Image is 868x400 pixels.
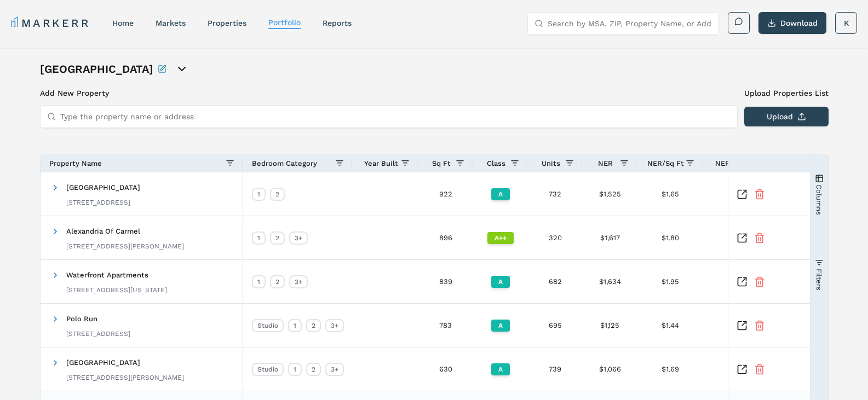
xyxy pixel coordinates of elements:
div: +0.85% [703,304,813,347]
button: Remove Property From Portfolio [754,233,765,244]
div: A++ [487,232,514,244]
span: Class [487,159,505,167]
button: Remove Property From Portfolio [754,364,765,375]
span: [GEOGRAPHIC_DATA] [66,183,140,192]
a: reports [323,19,352,27]
button: Remove Property From Portfolio [754,276,765,287]
button: K [835,12,857,34]
div: 1 [288,363,302,376]
a: properties [208,19,246,27]
div: 3+ [325,319,344,332]
button: Upload [744,107,829,126]
div: 1 [252,188,266,201]
div: $1,634 [583,260,637,303]
div: +0.32% [703,172,813,216]
label: Upload Properties List [744,88,829,98]
h3: Add New Property [40,88,738,98]
div: 3+ [325,363,344,376]
a: markets [156,19,186,27]
div: 2 [270,231,285,245]
button: Remove Property From Portfolio [754,189,765,200]
div: 1 [252,275,266,288]
span: K [844,18,849,28]
div: 3+ [289,275,308,288]
div: 783 [418,304,473,347]
span: Bedroom Category [252,159,317,167]
h1: [GEOGRAPHIC_DATA] [40,61,153,77]
span: Sq Ft [432,159,451,167]
div: Studio [252,363,284,376]
a: Portfolio [268,18,301,27]
div: 2 [306,319,321,332]
a: home [112,19,134,27]
span: Waterfront Apartments [66,271,148,279]
div: [STREET_ADDRESS][PERSON_NAME] [66,242,184,251]
div: A [491,363,510,375]
span: Alexandria Of Carmel [66,227,140,235]
div: 682 [528,260,583,303]
div: -1.04% [703,347,813,391]
a: Inspect Comparable [737,364,748,375]
button: Download [758,12,826,34]
div: [STREET_ADDRESS][PERSON_NAME] [66,373,184,382]
div: 922 [418,172,473,216]
span: Property Name [49,159,102,167]
div: +0.27% [703,216,813,259]
div: [STREET_ADDRESS] [66,329,130,338]
span: NER [598,159,613,167]
div: A [491,320,510,332]
button: Remove Property From Portfolio [754,320,765,331]
div: Studio [252,319,284,332]
div: 3+ [289,231,308,245]
span: NER Growth (Weekly) [715,159,791,167]
div: 2 [306,363,321,376]
input: Search by MSA, ZIP, Property Name, or Address [548,13,712,34]
div: $1,066 [583,347,637,391]
div: -0.54% [703,260,813,303]
div: $1.65 [637,172,703,216]
a: Inspect Comparable [737,233,748,244]
span: NER/Sq Ft [647,159,684,167]
a: Inspect Comparable [737,276,748,287]
a: Inspect Comparable [737,189,748,200]
button: open portfolio options [175,62,188,76]
div: 2 [270,188,285,201]
input: Type the property name or address [60,106,731,127]
div: A [491,276,510,288]
div: $1,525 [583,172,637,216]
a: Inspect Comparable [737,320,748,331]
div: [STREET_ADDRESS] [66,198,140,207]
div: $1.80 [637,216,703,259]
span: Units [542,159,560,167]
span: Year Built [364,159,398,167]
div: 732 [528,172,583,216]
span: Columns [815,184,823,215]
div: $1.44 [637,304,703,347]
div: 320 [528,216,583,259]
div: 2 [270,275,285,288]
div: 695 [528,304,583,347]
div: 1 [252,231,266,245]
button: Rename this portfolio [158,61,166,77]
div: $1.95 [637,260,703,303]
div: $1,125 [583,304,637,347]
span: Polo Run [66,315,97,323]
span: Filters [815,268,823,290]
a: MARKERR [11,15,90,31]
div: A [491,188,510,200]
div: 630 [418,347,473,391]
div: $1,617 [583,216,637,259]
div: 839 [418,260,473,303]
div: 1 [288,319,302,332]
div: $1.69 [637,347,703,391]
div: [STREET_ADDRESS][US_STATE] [66,286,167,294]
div: 896 [418,216,473,259]
div: 739 [528,347,583,391]
span: [GEOGRAPHIC_DATA] [66,358,140,367]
